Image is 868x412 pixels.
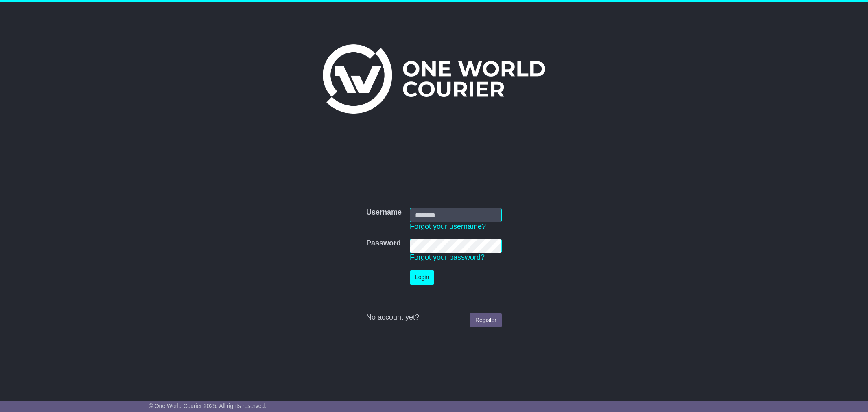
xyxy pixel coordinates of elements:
[410,270,434,285] button: Login
[366,313,502,322] div: No account yet?
[410,222,486,230] a: Forgot your username?
[366,239,401,248] label: Password
[470,313,502,327] a: Register
[410,253,485,261] a: Forgot your password?
[149,403,267,409] span: © One World Courier 2025. All rights reserved.
[323,44,545,114] img: One World
[366,208,402,217] label: Username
